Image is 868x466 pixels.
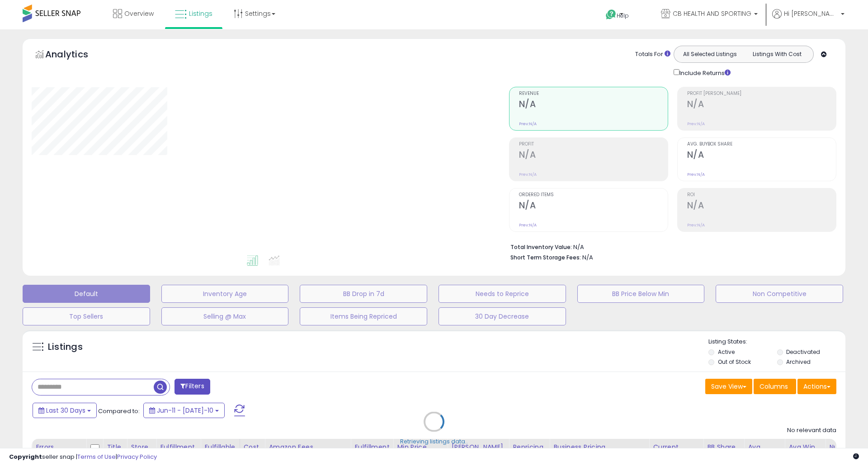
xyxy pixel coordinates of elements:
small: Prev: N/A [687,222,705,228]
button: Default [23,285,150,303]
button: Needs to Reprice [439,285,566,303]
small: Prev: N/A [687,121,705,127]
small: Prev: N/A [519,172,537,177]
h5: Analytics [45,48,106,63]
span: Help [617,12,629,19]
span: Hi [PERSON_NAME] [784,9,838,18]
h2: N/A [519,200,668,212]
small: Prev: N/A [687,172,705,177]
a: Help [599,2,646,29]
div: Totals For [635,50,670,59]
small: Prev: N/A [519,121,537,127]
span: ROI [687,193,836,198]
div: seller snap | | [9,453,157,461]
h2: N/A [519,150,668,162]
div: Include Returns [667,67,741,78]
span: CB HEALTH AND SPORTING [673,9,751,18]
b: Total Inventory Value: [510,243,572,251]
h2: N/A [519,99,668,111]
h2: N/A [687,200,836,212]
span: Profit [PERSON_NAME] [687,91,836,96]
small: Prev: N/A [519,222,537,228]
button: 30 Day Decrease [439,307,566,325]
a: Hi [PERSON_NAME] [772,9,844,29]
i: Get Help [605,9,617,20]
span: Revenue [519,91,668,96]
span: Avg. Buybox Share [687,142,836,147]
strong: Copyright [9,452,42,461]
b: Short Term Storage Fees: [510,254,581,261]
button: Selling @ Max [161,307,289,325]
button: Top Sellers [23,307,150,325]
span: N/A [582,253,593,262]
button: BB Drop in 7d [300,285,427,303]
button: Items Being Repriced [300,307,427,325]
span: Ordered Items [519,193,668,198]
span: Listings [189,9,212,18]
button: Non Competitive [716,285,843,303]
button: Listings With Cost [743,48,811,60]
span: Profit [519,142,668,147]
button: All Selected Listings [676,48,744,60]
div: Retrieving listings data.. [400,438,468,446]
button: Inventory Age [161,285,289,303]
li: N/A [510,241,830,252]
button: BB Price Below Min [577,285,705,303]
h2: N/A [687,150,836,162]
h2: N/A [687,99,836,111]
span: Overview [124,9,154,18]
